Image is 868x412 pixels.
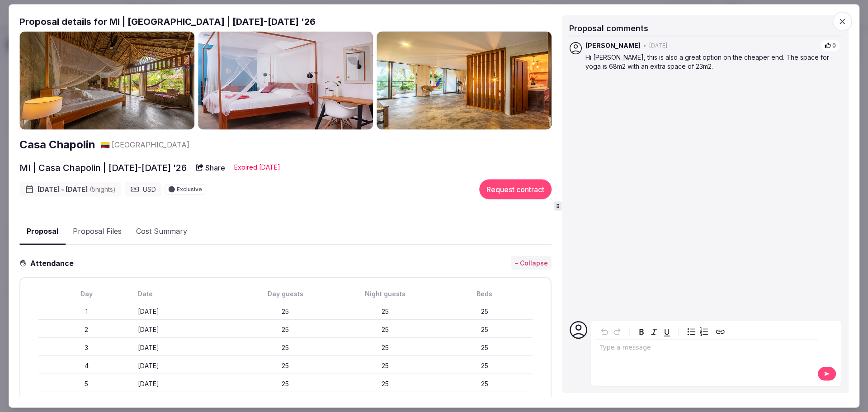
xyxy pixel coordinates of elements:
div: 25 [437,343,533,352]
span: Exclusive [177,186,202,192]
div: Date [138,289,234,298]
button: 🇨🇴 [101,139,110,149]
div: editable markdown [596,340,818,358]
a: Casa Chapolin [19,137,95,152]
button: Create link [714,326,726,338]
h3: Attendance [27,257,81,268]
div: 25 [238,307,334,316]
div: 25 [437,307,533,316]
div: 25 [437,361,533,370]
img: Gallery photo 1 [19,31,194,130]
div: 25 [337,343,433,352]
div: 2 [38,325,134,334]
div: 25 [238,361,334,370]
button: Proposal Files [66,218,129,245]
div: Beds [437,289,533,298]
span: [DATE] [649,42,667,49]
div: 25 [337,361,433,370]
span: 🇨🇴 [101,140,110,149]
span: • [643,42,646,49]
button: Proposal [19,218,66,245]
div: 25 [337,307,433,316]
div: [DATE] [138,379,234,388]
span: [GEOGRAPHIC_DATA] [112,139,189,149]
div: 25 [437,379,533,388]
div: 25 [337,325,433,334]
div: 3 [38,343,134,352]
div: Night guests [337,289,433,298]
button: Italic [648,326,660,338]
button: 0 [821,40,840,51]
div: Day guests [238,289,334,298]
button: Underline [660,326,673,338]
div: 25 [337,379,433,388]
img: Gallery photo 3 [377,31,552,130]
span: [DATE] - [DATE] [38,185,116,194]
div: [DATE] [138,343,234,352]
div: 25 [238,325,334,334]
div: 25 [238,379,334,388]
h2: MI | Casa Chapolin | [DATE]-[DATE] '26 [19,161,187,174]
button: Bold [635,326,648,338]
h2: Proposal details for MI | [GEOGRAPHIC_DATA] | [DATE]-[DATE] '26 [19,15,552,28]
button: Numbered list [698,326,710,338]
div: 25 [238,343,334,352]
span: ( 5 night s ) [90,185,116,193]
div: toggle group [685,326,710,338]
span: [PERSON_NAME] [585,41,641,50]
div: USD [125,182,161,196]
div: 4 [38,361,134,370]
div: [DATE] [138,361,234,370]
button: Share [190,159,231,175]
div: 25 [437,325,533,334]
button: Request contract [479,179,552,199]
div: [DATE] [138,307,234,316]
button: - Collapse [511,256,552,270]
div: Expire d [DATE] [234,163,280,172]
p: Hi [PERSON_NAME], this is also a great option on the cheaper end. The space for yoga is 68m2 with... [585,53,840,71]
div: [DATE] [138,325,234,334]
div: 5 [38,379,134,388]
img: Gallery photo 2 [198,31,373,130]
div: 1 [38,307,134,316]
span: Proposal comments [569,23,648,33]
button: Cost Summary [129,218,194,245]
div: Day [38,289,134,298]
span: 0 [832,42,836,49]
button: Bulleted list [685,326,698,338]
